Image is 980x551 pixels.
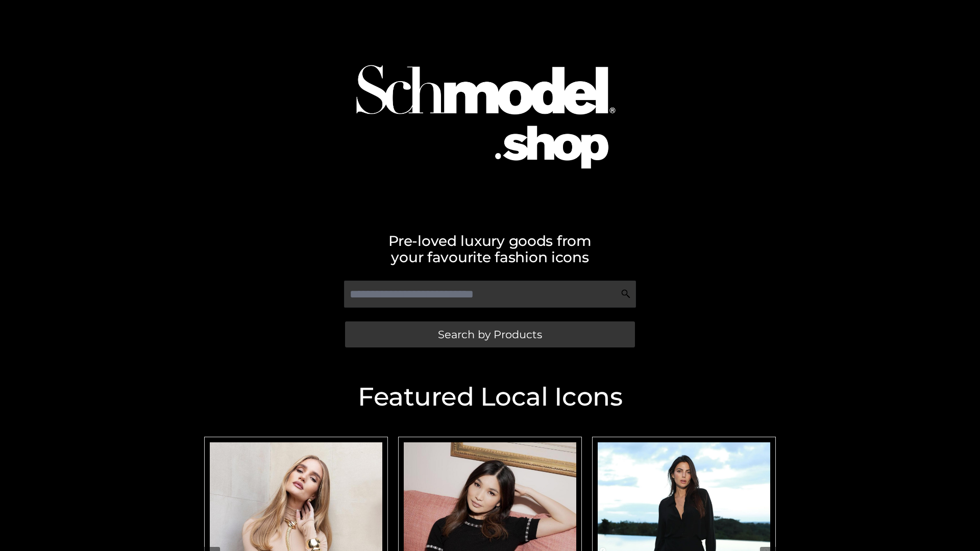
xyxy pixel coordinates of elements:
span: Search by Products [438,329,542,340]
h2: Pre-loved luxury goods from your favourite fashion icons [199,233,781,265]
a: Search by Products [345,321,635,347]
h2: Featured Local Icons​ [199,384,781,410]
img: Search Icon [621,289,631,299]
